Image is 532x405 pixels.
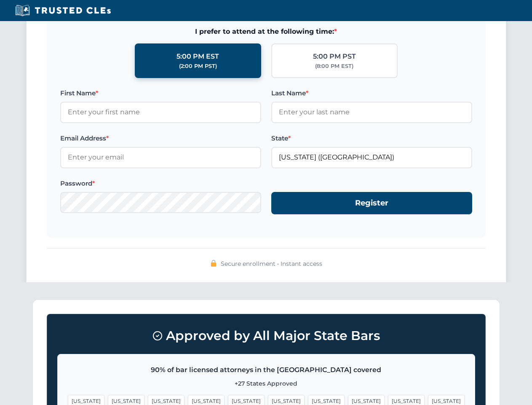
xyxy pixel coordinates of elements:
[221,259,322,268] span: Secure enrollment • Instant access
[271,102,472,123] input: Enter your last name
[60,147,261,168] input: Enter your email
[176,51,219,62] div: 5:00 PM EST
[271,133,472,143] label: State
[179,62,217,70] div: (2:00 PM PST)
[68,379,465,388] p: +27 States Approved
[60,102,261,123] input: Enter your first name
[313,51,356,62] div: 5:00 PM PST
[315,62,353,70] div: (8:00 PM EST)
[271,147,472,168] input: Florida (FL)
[60,88,261,98] label: First Name
[57,324,475,347] h3: Approved by All Major State Bars
[68,364,465,375] p: 90% of bar licensed attorneys in the [GEOGRAPHIC_DATA] covered
[60,178,261,189] label: Password
[60,133,261,143] label: Email Address
[271,88,472,98] label: Last Name
[210,260,217,267] img: 🔒
[60,26,472,37] span: I prefer to attend at the following time:
[13,4,113,17] img: Trusted CLEs
[271,192,472,214] button: Register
